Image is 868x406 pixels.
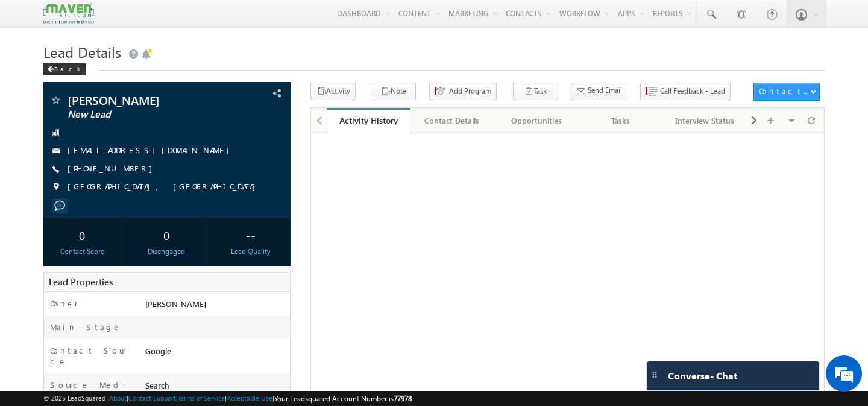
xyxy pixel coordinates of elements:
[663,108,747,133] a: Interview Status
[371,83,416,100] button: Note
[46,224,118,246] div: 0
[46,246,118,257] div: Contact Score
[327,108,411,133] a: Activity History
[650,370,659,379] img: carter-drag
[68,163,159,175] span: [PHONE_NUMBER]
[43,63,86,75] div: Back
[50,379,133,401] label: Source Medium
[753,83,820,101] button: Contact Actions
[759,86,810,97] div: Contact Actions
[513,83,558,100] button: Task
[68,94,220,106] span: [PERSON_NAME]
[668,370,737,381] span: Converse - Chat
[50,322,121,332] label: Main Stage
[68,145,235,155] a: [EMAIL_ADDRESS][DOMAIN_NAME]
[145,299,206,309] span: [PERSON_NAME]
[215,246,287,257] div: Lead Quality
[43,63,92,73] a: Back
[673,113,737,128] div: Interview Status
[660,86,725,97] span: Call Feedback - Lead
[50,298,78,309] label: Owner
[495,108,579,133] a: Opportunities
[429,83,497,100] button: Add Program
[43,3,94,24] img: Custom Logo
[142,379,290,396] div: Search
[215,224,287,246] div: --
[420,113,484,128] div: Contact Details
[394,394,412,403] span: 77978
[588,113,652,128] div: Tasks
[43,42,121,62] span: Lead Details
[128,394,176,402] a: Contact Support
[310,83,356,100] button: Activity
[579,108,663,133] a: Tasks
[336,115,402,126] div: Activity History
[131,246,203,257] div: Disengaged
[68,109,220,121] span: New Lead
[68,181,262,193] span: [GEOGRAPHIC_DATA], [GEOGRAPHIC_DATA]
[640,83,731,100] button: Call Feedback - Lead
[449,86,491,97] span: Add Program
[505,113,568,128] div: Opportunities
[274,394,412,403] span: Your Leadsquared Account Number is
[49,276,113,288] span: Lead Properties
[588,85,622,96] span: Send Email
[571,83,627,100] button: Send Email
[109,394,127,402] a: About
[142,345,290,362] div: Google
[131,224,203,246] div: 0
[410,108,495,133] a: Contact Details
[50,345,133,367] label: Contact Source
[178,394,225,402] a: Terms of Service
[227,394,272,402] a: Acceptable Use
[43,393,412,404] span: © 2025 LeadSquared | | | | |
